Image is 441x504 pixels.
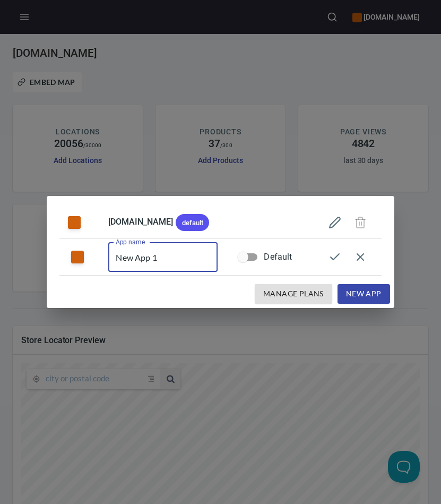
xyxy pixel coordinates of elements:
h5: [DOMAIN_NAME] [108,214,218,231]
button: New App [338,284,390,304]
span: default [176,218,210,227]
button: color-CE600E [71,251,84,263]
span: New App [346,287,382,301]
button: color-CE600E [68,216,81,229]
span: Default [264,251,292,263]
span: Manage Plans [263,287,324,301]
button: Manage Plans [255,284,332,304]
